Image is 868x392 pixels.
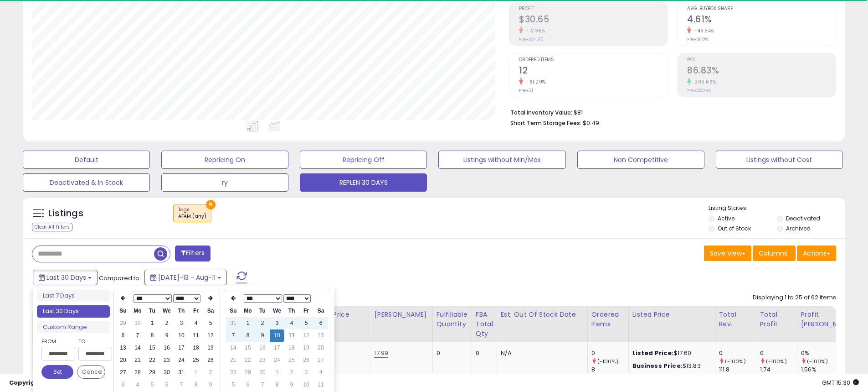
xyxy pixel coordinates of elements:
[241,366,255,379] td: 29
[203,366,218,379] td: 2
[591,310,625,329] div: Ordered Items
[687,14,836,26] h2: 4.61%
[632,349,708,357] div: $17.60
[174,317,189,329] td: 3
[632,361,683,370] b: Business Price:
[116,305,130,317] th: Su
[476,310,493,339] div: FBA Total Qty
[270,305,284,317] th: We
[130,366,145,379] td: 28
[159,379,174,391] td: 6
[145,329,159,342] td: 8
[270,354,284,366] td: 24
[37,321,110,334] li: Custom Range
[687,88,711,93] small: Prev: 28.04%
[284,305,299,317] th: Th
[501,310,584,319] div: Est. Out Of Stock Date
[241,379,255,391] td: 6
[255,366,270,379] td: 30
[130,342,145,354] td: 14
[159,317,174,329] td: 2
[760,349,797,357] div: 0
[270,329,284,342] td: 10
[786,225,811,232] label: Archived
[203,342,218,354] td: 19
[632,310,711,319] div: Listed Price
[189,379,203,391] td: 8
[300,151,427,169] button: Repricing Off
[299,366,313,379] td: 3
[786,214,820,222] label: Deactivated
[591,349,628,357] div: 0
[270,317,284,329] td: 3
[519,88,533,93] small: Prev: 31
[130,354,145,366] td: 21
[519,57,668,63] span: Ordered Items
[159,342,174,354] td: 16
[37,305,110,318] li: Last 30 Days
[174,305,189,317] th: Th
[78,337,105,346] label: To
[178,206,206,220] span: Tags :
[687,37,708,42] small: Prev: 9.10%
[226,342,241,354] td: 14
[48,207,83,220] h5: Listings
[174,366,189,379] td: 31
[725,358,746,365] small: (-100%)
[33,270,98,285] button: Last 30 Days
[709,204,845,213] p: Listing States:
[519,14,668,26] h2: $30.65
[241,342,255,354] td: 15
[313,354,328,366] td: 27
[519,65,668,78] h2: 12
[270,342,284,354] td: 17
[759,249,787,258] span: Columns
[687,6,836,11] span: Avg. Buybox Share
[438,151,565,169] button: Listings without Min/Max
[241,329,255,342] td: 8
[523,27,545,34] small: -12.38%
[145,366,159,379] td: 29
[719,349,756,357] div: 0
[299,354,313,366] td: 26
[691,78,716,85] small: 209.66%
[299,329,313,342] td: 12
[241,305,255,317] th: Mo
[583,119,599,127] span: $0.49
[203,354,218,366] td: 26
[718,214,734,222] label: Active
[130,379,145,391] td: 4
[159,305,174,317] th: We
[23,173,150,192] button: Deactivated & In Stock
[313,379,328,391] td: 11
[270,366,284,379] td: 1
[130,305,145,317] th: Mo
[510,106,829,117] li: $81
[687,65,836,78] h2: 86.83%
[226,329,241,342] td: 7
[116,329,130,342] td: 6
[255,305,270,317] th: Tu
[299,379,313,391] td: 10
[284,317,299,329] td: 4
[203,329,218,342] td: 12
[577,151,704,169] button: Non Competitive
[161,173,288,192] button: ry
[116,379,130,391] td: 3
[41,337,73,346] label: From
[130,329,145,342] td: 7
[41,365,73,379] button: Set
[226,366,241,379] td: 28
[319,310,366,319] div: Min Price
[241,354,255,366] td: 22
[313,366,328,379] td: 4
[374,349,388,358] a: 17.99
[175,246,211,261] button: Filters
[284,366,299,379] td: 2
[374,310,428,319] div: [PERSON_NAME]
[299,342,313,354] td: 19
[299,317,313,329] td: 5
[116,342,130,354] td: 13
[159,366,174,379] td: 30
[189,354,203,366] td: 25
